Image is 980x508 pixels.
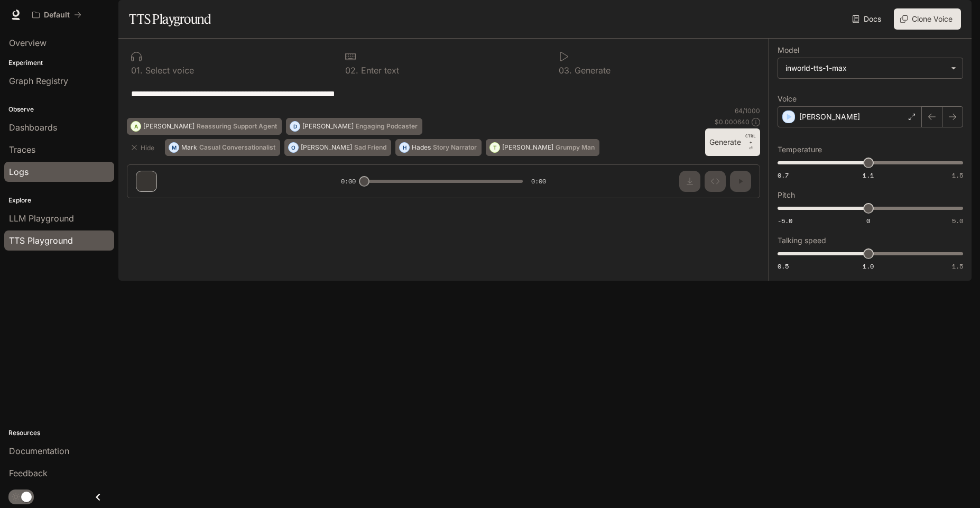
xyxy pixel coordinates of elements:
[358,66,399,75] p: Enter text
[181,144,197,151] p: Mark
[433,144,477,151] p: Story Narrator
[735,106,760,115] p: 64 / 1000
[131,118,141,135] div: A
[400,139,409,156] div: H
[143,66,194,75] p: Select voice
[289,139,298,156] div: O
[356,123,418,130] p: Engaging Podcaster
[165,139,280,156] button: MMarkCasual Conversationalist
[863,171,874,180] span: 1.1
[778,146,822,153] p: Temperature
[127,139,161,156] button: Hide
[799,112,860,122] p: [PERSON_NAME]
[27,4,86,25] button: All workspaces
[705,128,760,156] button: GenerateCTRL +⏎
[778,171,789,180] span: 0.7
[169,139,179,156] div: M
[850,8,885,30] a: Docs
[131,66,143,75] p: 0 1 .
[778,262,789,271] span: 0.5
[502,144,553,151] p: [PERSON_NAME]
[952,171,963,180] span: 1.5
[556,144,595,151] p: Grumpy Man
[127,118,282,135] button: A[PERSON_NAME]Reassuring Support Agent
[745,133,756,152] p: ⏎
[952,262,963,271] span: 1.5
[301,144,352,151] p: [PERSON_NAME]
[412,144,431,151] p: Hades
[345,66,358,75] p: 0 2 .
[490,139,500,156] div: T
[44,11,70,20] p: Default
[778,47,799,54] p: Model
[486,139,599,156] button: T[PERSON_NAME]Grumpy Man
[286,118,422,135] button: D[PERSON_NAME]Engaging Podcaster
[952,216,963,225] span: 5.0
[715,117,750,126] p: $ 0.000640
[129,8,211,30] h1: TTS Playground
[143,123,195,130] p: [PERSON_NAME]
[778,237,826,244] p: Talking speed
[572,66,611,75] p: Generate
[395,139,482,156] button: HHadesStory Narrator
[778,216,792,225] span: -5.0
[894,8,961,30] button: Clone Voice
[199,144,275,151] p: Casual Conversationalist
[284,139,391,156] button: O[PERSON_NAME]Sad Friend
[866,216,870,225] span: 0
[863,262,874,271] span: 1.0
[290,118,300,135] div: D
[354,144,386,151] p: Sad Friend
[778,95,797,103] p: Voice
[197,123,277,130] p: Reassuring Support Agent
[778,58,963,78] div: inworld-tts-1-max
[302,123,354,130] p: [PERSON_NAME]
[745,133,756,145] p: CTRL +
[559,66,572,75] p: 0 3 .
[778,191,795,199] p: Pitch
[785,63,946,73] div: inworld-tts-1-max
